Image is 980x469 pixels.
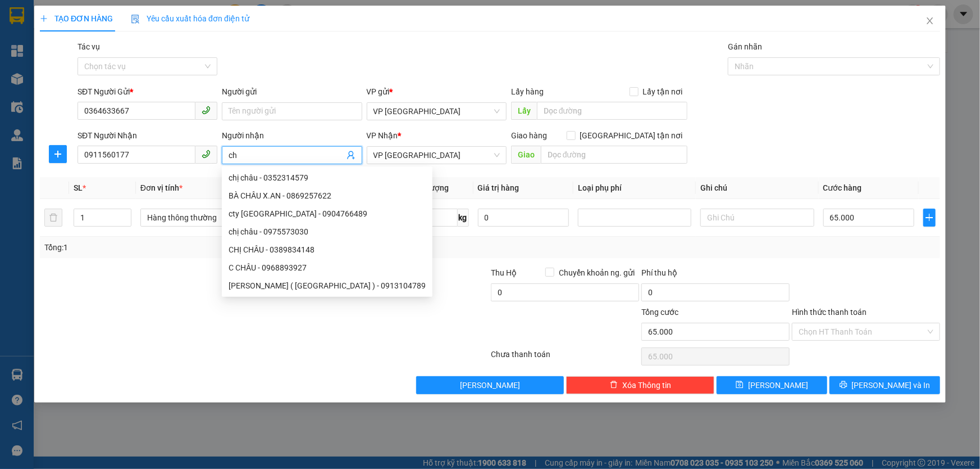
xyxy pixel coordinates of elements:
span: VP Nhận [367,131,398,140]
div: BÀ CHÂU X.AN - 0869257622 [229,190,426,202]
span: Lấy tận nơi [639,85,687,98]
button: deleteXóa Thông tin [566,376,714,394]
b: GỬI : VP [GEOGRAPHIC_DATA] [14,82,167,119]
div: Tổng: 1 [44,241,379,254]
li: Hotline: 1900252555 [105,42,470,56]
span: user-add [347,151,355,160]
span: close [926,16,935,25]
div: C CHÂU - 0968893927 [222,259,432,277]
span: plus [49,150,66,159]
button: Close [914,6,946,37]
div: chị châu - 0975573030 [222,223,432,241]
button: printer[PERSON_NAME] và In [829,376,940,394]
div: ANH SƠN ( BÀ CHÂU ) - 0913104789 [222,277,432,295]
div: cty [GEOGRAPHIC_DATA] - 0904766489 [229,208,426,220]
span: phone [202,106,211,115]
span: Lấy hàng [511,87,544,96]
input: Dọc đường [541,146,687,164]
div: chị châu - 0352314579 [222,169,432,187]
span: VP Xuân Giang [373,103,500,120]
div: CHỊ CHÂU - 0389834148 [229,243,426,256]
div: Chưa thanh toán [490,348,641,368]
span: Yêu cầu xuất hóa đơn điện tử [131,14,249,23]
span: TẠO ĐƠN HÀNG [40,14,113,23]
span: kg [458,209,469,227]
span: Xóa Thông tin [622,379,671,391]
span: [PERSON_NAME] [460,379,520,391]
input: Ghi Chú [700,209,814,227]
div: Người gửi [222,85,362,98]
span: Chuyển khoản ng. gửi [554,267,639,279]
span: Lấy [511,102,537,120]
span: SL [74,183,83,192]
span: phone [202,150,211,159]
button: plus [923,209,936,227]
img: icon [131,15,140,24]
button: delete [44,209,62,227]
span: delete [610,381,618,390]
div: cty lộc châu - 0904766489 [222,205,432,223]
span: [PERSON_NAME] và In [852,379,931,391]
button: [PERSON_NAME] [416,376,564,394]
th: Loại phụ phí [573,177,696,199]
label: Hình thức thanh toán [792,308,867,317]
span: printer [840,381,847,390]
span: Tổng cước [641,308,678,317]
input: Dọc đường [537,102,687,120]
div: VP gửi [367,85,507,98]
span: [GEOGRAPHIC_DATA] tận nơi [576,129,687,142]
div: Người nhận [222,129,362,142]
li: Cổ Đạm, xã [GEOGRAPHIC_DATA], [GEOGRAPHIC_DATA] [105,28,470,42]
label: Tác vụ [78,42,100,51]
span: plus [40,15,48,22]
span: Giao hàng [511,131,547,140]
div: SĐT Người Gửi [78,85,217,98]
span: Giao [511,146,541,164]
div: chị châu - 0352314579 [229,172,426,184]
div: SĐT Người Nhận [78,129,217,142]
span: Thu Hộ [491,268,517,277]
label: Gán nhãn [728,42,762,51]
div: [PERSON_NAME] ( [GEOGRAPHIC_DATA] ) - 0913104789 [229,279,426,292]
span: [PERSON_NAME] [748,379,808,391]
span: Cước hàng [823,183,862,192]
div: Phí thu hộ [641,267,790,283]
input: 0 [478,209,569,227]
img: logo.jpg [14,14,70,70]
button: plus [49,145,67,163]
div: C CHÂU - 0968893927 [229,261,426,274]
button: save[PERSON_NAME] [717,376,827,394]
span: Hàng thông thường [147,209,250,226]
span: Giá trị hàng [478,183,519,192]
div: BÀ CHÂU X.AN - 0869257622 [222,187,432,205]
span: VP Mỹ Đình [373,147,500,164]
div: chị châu - 0975573030 [229,226,426,238]
th: Ghi chú [696,177,818,199]
span: save [736,381,744,390]
div: CHỊ CHÂU - 0389834148 [222,241,432,259]
span: Đơn vị tính [140,183,183,192]
span: plus [924,213,935,222]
